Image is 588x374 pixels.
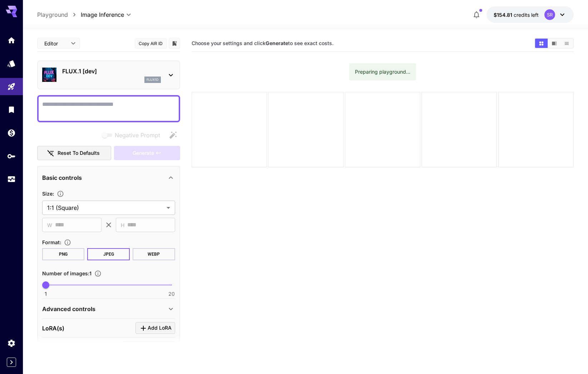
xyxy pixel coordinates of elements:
span: 1:1 (Square) [47,203,164,212]
div: Models [7,59,16,68]
button: Choose the file format for the output image. [61,239,74,246]
button: Show media in grid view [535,39,548,48]
span: Choose your settings and click to see exact costs. [192,40,333,46]
button: Reset to defaults [37,146,112,161]
div: Basic controls [42,169,175,186]
p: FLUX.1 [dev] [62,67,161,75]
span: 1 [45,290,47,297]
div: Preparing playground... [355,65,410,78]
button: Adjust the dimensions of the generated image by specifying its width and height in pixels, or sel... [54,190,67,197]
button: PNG [42,248,85,260]
span: W [47,221,52,229]
p: Basic controls [42,173,82,182]
span: Add LoRA [148,324,172,333]
button: Copy AIR ID [135,38,167,49]
div: API Keys [7,152,16,161]
p: flux1d [147,77,159,82]
div: Home [7,36,16,45]
nav: breadcrumb [37,10,81,19]
button: Click to add LoRA [135,322,175,334]
div: SR [544,9,555,20]
span: Negative prompts are not compatible with the selected model. [100,131,166,139]
p: Advanced controls [42,305,95,313]
div: Wallet [7,128,16,137]
span: $154.81 [494,12,514,18]
span: Editor [44,40,66,47]
div: Show media in grid viewShow media in video viewShow media in list view [534,38,574,49]
b: Generate [266,40,288,46]
span: 20 [168,290,175,297]
span: H [121,221,124,229]
div: FLUX.1 [dev]flux1d [42,64,175,86]
span: Format : [42,239,61,245]
button: $154.81377SR [486,6,574,23]
span: Number of images : 1 [42,270,92,276]
button: WEBP [133,248,175,260]
button: Show media in video view [548,39,560,48]
a: Playground [37,10,68,19]
div: $154.81377 [494,11,539,19]
div: Advanced controls [42,300,175,318]
span: Size : [42,191,54,197]
span: Negative Prompt [115,131,160,139]
button: Show media in list view [560,39,573,48]
span: credits left [514,12,539,18]
div: Library [7,105,16,114]
div: Playground [7,82,16,91]
span: Image Inference [81,10,124,19]
p: LoRA(s) [42,324,64,333]
div: Settings [7,339,16,348]
button: Add to library [171,39,178,48]
button: JPEG [87,248,130,260]
button: Expand sidebar [7,358,16,367]
div: Usage [7,175,16,184]
button: Specify how many images to generate in a single request. Each image generation will be charged se... [92,270,104,277]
